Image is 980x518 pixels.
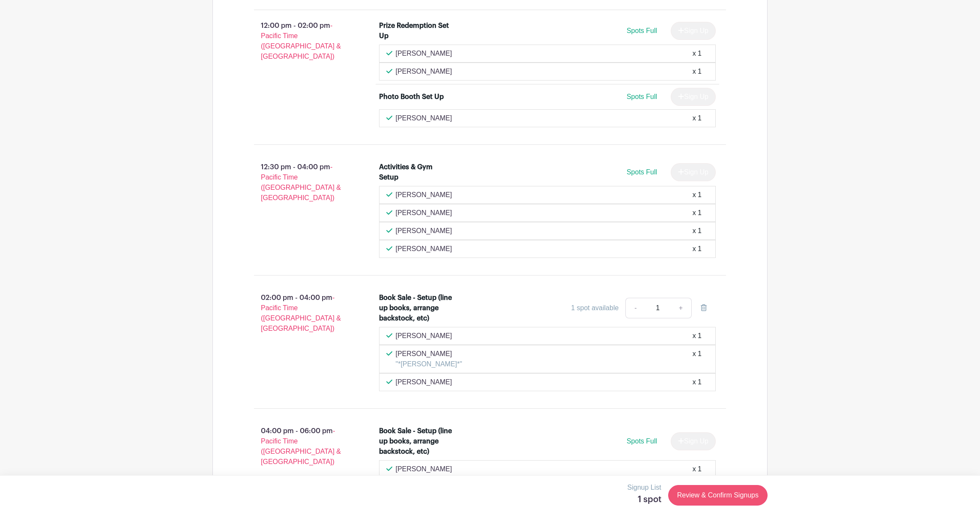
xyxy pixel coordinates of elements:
p: [PERSON_NAME] [396,331,452,341]
span: Spots Full [627,27,657,34]
span: - Pacific Time ([GEOGRAPHIC_DATA] & [GEOGRAPHIC_DATA]) [261,294,341,332]
p: [PERSON_NAME] [396,113,452,123]
p: [PERSON_NAME] [396,190,452,200]
span: Spots Full [627,93,657,100]
div: x 1 [693,66,702,77]
p: 12:00 pm - 02:00 pm [240,17,365,65]
div: Book Sale - Setup (line up books, arrange backstock, etc) [379,426,453,457]
div: Book Sale - Setup (line up books, arrange backstock, etc) [379,293,453,323]
div: x 1 [693,377,702,387]
p: 04:00 pm - 06:00 pm [240,422,365,470]
div: x 1 [693,226,702,236]
span: - Pacific Time ([GEOGRAPHIC_DATA] & [GEOGRAPHIC_DATA]) [261,22,341,60]
p: "*[PERSON_NAME]*" [396,359,462,369]
span: Spots Full [627,437,657,445]
p: [PERSON_NAME] [396,226,452,236]
a: - [625,298,645,318]
div: Prize Redemption Set Up [379,21,453,41]
p: Signup List [627,482,661,493]
p: [PERSON_NAME] [396,244,452,254]
a: + [670,298,692,318]
div: Activities & Gym Setup [379,162,453,183]
p: 12:30 pm - 04:00 pm [240,159,365,207]
p: [PERSON_NAME] [396,377,452,387]
a: Review & Confirm Signups [668,485,768,506]
p: 02:00 pm - 04:00 pm [240,289,365,337]
div: Photo Booth Set Up [379,92,444,102]
div: x 1 [693,331,702,341]
div: x 1 [693,349,702,369]
p: [PERSON_NAME] [396,208,452,218]
p: [PERSON_NAME] [396,66,452,77]
div: x 1 [693,208,702,218]
p: [PERSON_NAME] [396,464,452,474]
p: [PERSON_NAME] [396,48,452,59]
div: x 1 [693,48,702,59]
div: x 1 [693,464,702,474]
h5: 1 spot [627,494,661,505]
p: [PERSON_NAME] [396,349,462,359]
div: 1 spot available [571,303,618,313]
span: - Pacific Time ([GEOGRAPHIC_DATA] & [GEOGRAPHIC_DATA]) [261,163,341,201]
div: x 1 [693,113,702,123]
span: - Pacific Time ([GEOGRAPHIC_DATA] & [GEOGRAPHIC_DATA]) [261,427,341,465]
span: Spots Full [627,168,657,176]
div: x 1 [693,190,702,200]
div: x 1 [693,244,702,254]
